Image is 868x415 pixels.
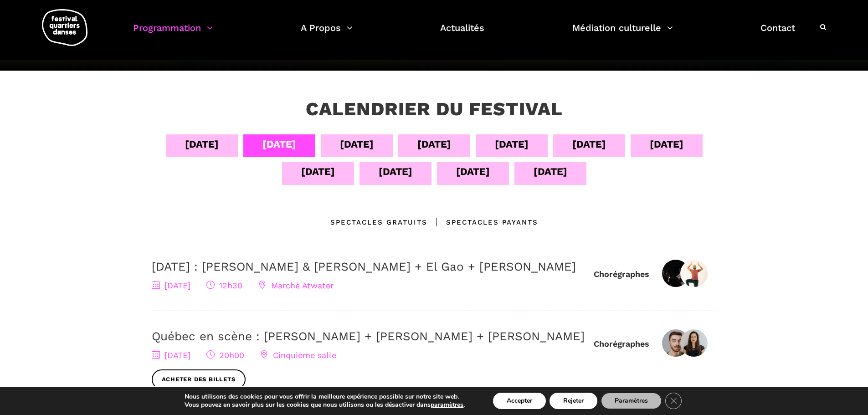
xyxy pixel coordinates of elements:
[493,393,546,409] button: Accepter
[534,164,567,179] div: [DATE]
[440,20,484,47] a: Actualités
[185,393,465,401] p: Nous utilisons des cookies pour vous offrir la meilleure expérience possible sur notre site web.
[133,20,213,47] a: Programmation
[417,136,451,152] div: [DATE]
[306,98,563,121] h3: Calendrier du festival
[650,136,683,152] div: [DATE]
[185,136,219,152] div: [DATE]
[572,136,606,152] div: [DATE]
[185,401,465,409] p: Vous pouvez en savoir plus sur les cookies que nous utilisons ou les désactiver dans .
[431,401,463,409] button: paramètres
[572,20,673,47] a: Médiation culturelle
[550,393,597,409] button: Rejeter
[680,260,708,287] img: Rameez Karim
[206,350,244,360] span: 20h00
[152,329,585,343] a: Québec en scène : [PERSON_NAME] + [PERSON_NAME] + [PERSON_NAME]
[262,136,296,152] div: [DATE]
[152,350,190,360] span: [DATE]
[152,260,576,273] a: [DATE] : [PERSON_NAME] & [PERSON_NAME] + El Gao + [PERSON_NAME]
[152,369,246,390] a: Acheter des billets
[152,281,190,290] span: [DATE]
[662,329,689,357] img: Zachary Bastille
[42,9,87,46] img: logo-fqd-med
[260,350,336,360] span: Cinquième salle
[330,217,427,228] div: Spectacles gratuits
[760,20,795,47] a: Contact
[594,338,649,349] div: Chorégraphes
[665,393,682,409] button: Close GDPR Cookie Banner
[301,164,335,179] div: [DATE]
[301,20,353,47] a: A Propos
[340,136,374,152] div: [DATE]
[258,281,334,290] span: Marché Atwater
[662,260,689,287] img: Athena Lucie Assamba & Leah Danga
[594,269,649,279] div: Chorégraphes
[495,136,529,152] div: [DATE]
[206,281,242,290] span: 12h30
[456,164,490,179] div: [DATE]
[601,393,662,409] button: Paramètres
[680,329,708,357] img: IMG01031-Edit
[427,217,538,228] div: Spectacles Payants
[379,164,412,179] div: [DATE]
